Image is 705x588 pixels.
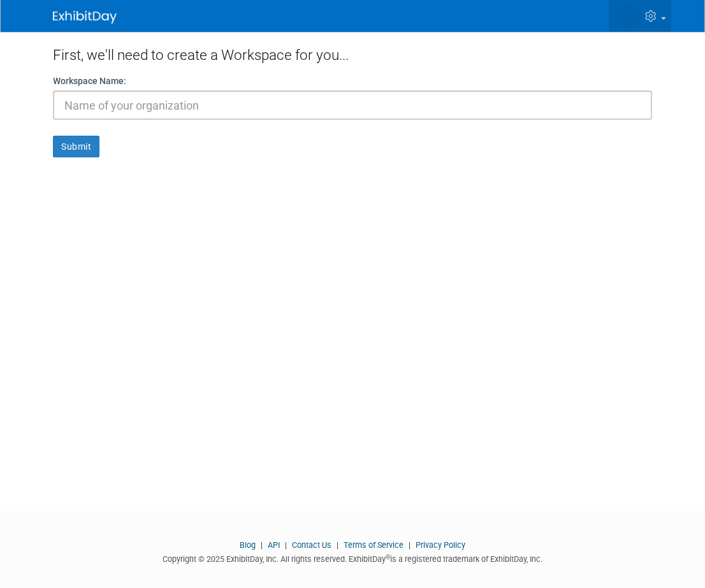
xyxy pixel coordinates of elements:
a: Privacy Policy [416,540,465,550]
img: Rob Deschenes [616,4,640,29]
span: | [258,540,266,550]
a: Blog [240,540,256,550]
input: Name of your organization [53,90,652,120]
img: ExhibitDay [53,11,117,24]
span: | [405,540,414,550]
label: Workspace Name: [53,75,126,87]
a: API [268,540,280,550]
a: Contact Us [292,540,331,550]
span: | [333,540,342,550]
sup: ® [386,554,390,561]
button: Submit [53,136,99,157]
a: Terms of Service [344,540,403,550]
span: | [282,540,290,550]
div: First, we'll need to create a Workspace for you... [53,32,652,75]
